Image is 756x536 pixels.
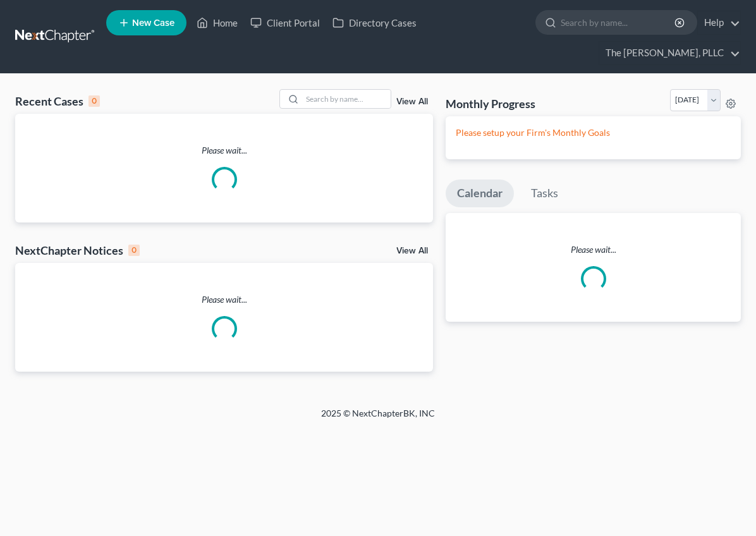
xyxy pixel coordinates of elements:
a: Client Portal [244,11,326,34]
div: Recent Cases [15,94,100,109]
p: Please wait... [15,293,433,306]
input: Search by name... [561,11,676,34]
div: NextChapter Notices [15,243,140,258]
a: Calendar [446,180,514,207]
a: View All [396,247,428,255]
h3: Monthly Progress [446,96,535,111]
a: View All [396,97,428,106]
p: Please wait... [446,243,741,256]
a: Directory Cases [326,11,423,34]
a: Home [190,11,244,34]
p: Please setup your Firm's Monthly Goals [456,126,731,139]
a: Tasks [520,180,570,207]
span: New Case [132,18,174,28]
input: Search by name... [302,90,391,108]
a: The [PERSON_NAME], PLLC [599,42,740,64]
a: Help [698,11,740,34]
div: 2025 © NextChapterBK, INC [75,407,681,430]
div: 0 [128,245,140,256]
div: 0 [88,95,100,107]
p: Please wait... [15,144,433,157]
